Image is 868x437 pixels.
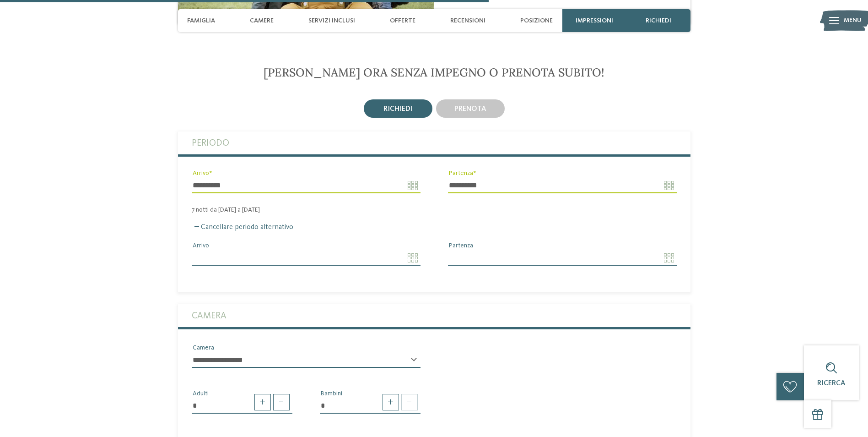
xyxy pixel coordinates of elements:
label: Periodo [192,131,677,154]
span: richiedi [383,105,413,113]
span: richiedi [646,17,671,25]
span: Ricerca [817,380,846,387]
div: 7 notti da [DATE] a [DATE] [178,206,690,214]
span: Offerte [390,17,415,25]
span: [PERSON_NAME] ora senza impegno o prenota subito! [264,65,604,80]
span: Camere [250,17,274,25]
label: Camera [192,304,677,327]
span: prenota [454,105,486,113]
span: Impressioni [576,17,613,25]
span: Posizione [520,17,553,25]
label: Cancellare periodo alternativo [192,224,293,231]
span: Servizi inclusi [308,17,355,25]
span: Famiglia [187,17,215,25]
span: Recensioni [450,17,485,25]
